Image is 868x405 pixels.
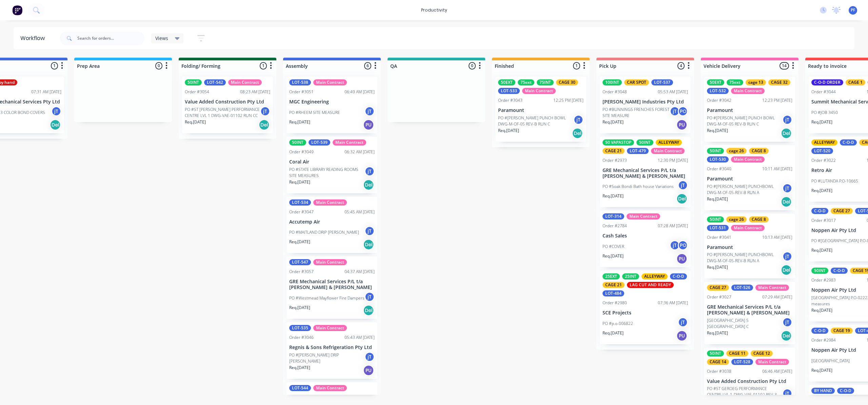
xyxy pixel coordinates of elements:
[627,148,649,154] div: LOT-479
[289,394,314,401] div: Order #3055
[603,193,624,199] p: Req. [DATE]
[707,234,731,240] div: Order #3041
[573,115,584,125] div: jT
[726,148,747,154] div: cage 26
[707,128,728,134] p: Req. [DATE]
[762,294,792,300] div: 07:29 AM [DATE]
[287,137,377,193] div: 50INTLOT-539Main ContractOrder #304906:32 AM [DATE]Coral AirPO #STATE LIBRARY READING ROOMS SITE ...
[600,77,691,133] div: 100INTCAR SPOTLOT-537Order #304805:53 AM [DATE][PERSON_NAME] Industries Pty LtdPO #BUNNINGS FRENC...
[289,89,314,95] div: Order #3051
[553,97,584,103] div: 12:25 PM [DATE]
[811,268,828,274] div: 50INT
[762,234,792,240] div: 10:13 AM [DATE]
[707,115,782,127] p: PO #[PERSON_NAME] PUNCH BOWL DWG-M-OF-05 REV-B RUN C
[498,108,584,113] p: Paramount
[20,34,48,42] div: Workflow
[782,251,792,262] div: jT
[624,79,649,85] div: CAR SPOT
[185,79,202,85] div: 50INT
[707,285,729,291] div: CAGE 27
[289,229,359,235] p: PO #MAITLAND DRIP [PERSON_NAME]
[289,352,364,364] p: PO #[PERSON_NAME] DRIP [PERSON_NAME]
[313,259,347,265] div: Main Contract
[811,110,838,116] p: PO #JOB 3450
[518,79,534,85] div: 75ext
[364,292,375,302] div: jT
[363,305,374,316] div: Del
[313,79,347,85] div: Main Contract
[51,106,61,116] div: jT
[676,193,687,204] div: Del
[603,184,674,190] p: PO #Soak Bondi Bath house Variations
[603,233,688,239] p: Cash Sales
[781,196,792,207] div: Del
[603,107,670,119] p: PO #BUNNINGS FRENCHES FOREST SITE MEASURE
[537,79,554,85] div: 75INT
[289,295,364,301] p: PO #Westmead Mayflower Fire Dampers
[676,253,687,264] div: PU
[755,359,789,365] div: Main Contract
[707,359,729,365] div: CAGE 14
[731,225,765,231] div: Main Contract
[289,259,311,265] div: LOT-547
[707,88,729,94] div: LOT-532
[782,183,792,193] div: jT
[204,79,226,85] div: LOT-542
[782,115,792,125] div: jT
[670,273,687,279] div: C-O-D
[603,89,627,95] div: Order #3048
[811,217,836,224] div: Order #3017
[603,148,625,154] div: CAGE 21
[155,35,168,42] span: Views
[240,89,270,95] div: 08:23 AM [DATE]
[498,88,520,94] div: LOT-533
[603,213,624,219] div: LOT-314
[289,209,314,215] div: Order #3047
[259,119,270,130] div: Del
[846,79,865,85] div: CAGE 1
[289,139,306,146] div: 50INT
[707,379,792,384] p: Value Added Construction Pty Ltd
[811,358,850,364] p: [GEOGRAPHIC_DATA]
[811,307,832,313] p: Req. [DATE]
[603,168,688,179] p: GRE Mechanical Services P/L t/a [PERSON_NAME] & [PERSON_NAME]
[707,148,724,154] div: 50INT
[572,128,583,139] div: Del
[707,330,728,336] p: Req. [DATE]
[498,97,522,103] div: Order #3043
[363,239,374,250] div: Del
[344,89,375,95] div: 06:49 AM [DATE]
[344,149,375,155] div: 06:32 AM [DATE]
[603,290,624,296] div: LOT-484
[289,149,314,155] div: Order #3049
[600,137,691,208] div: 50 VAPASTOP50INTALLEYWAYCAGE 21LOT-479Main ContractOrder #297312:30 PM [DATE]GRE Mechanical Servi...
[600,211,691,267] div: LOT-314Main ContractOrder #278407:28 AM [DATE]Cash SalesPO #COVERjTPOReq.[DATE]PU
[707,176,792,182] p: Paramount
[287,77,377,133] div: LOT-538Main ContractOrder #305106:49 AM [DATE]MGC EngineeringPO #RHEEM SITE MEASUREjTReq.[DATE]PU
[704,282,795,344] div: CAGE 27LOT-526Main ContractOrder #302707:29 AM [DATE]GRE Mechanical Services P/L t/a [PERSON_NAME...
[344,269,375,275] div: 04:37 AM [DATE]
[642,273,668,279] div: ALLEYWAY
[289,167,364,179] p: PO #STATE LIBRARY READING ROOMS SITE MEASURES
[185,107,260,119] p: PO #ST [PERSON_NAME] PERFORMANCE CENTRE LVL 1 DWG-VAE-01102 RUN CC
[811,367,832,373] p: Req. [DATE]
[678,240,688,250] div: PO
[658,223,688,229] div: 07:28 AM [DATE]
[678,180,688,190] div: jT
[333,139,366,146] div: Main Contract
[707,79,724,85] div: 50EXT
[313,325,347,331] div: Main Contract
[658,157,688,163] div: 12:30 PM [DATE]
[289,279,375,290] p: GRE Mechanical Services P/L t/a [PERSON_NAME] & [PERSON_NAME]
[289,365,310,371] p: Req. [DATE]
[811,89,836,95] div: Order #3044
[182,77,273,133] div: 50INTLOT-542Main ContractOrder #305408:23 AM [DATE]Value Added Construction Pty LtdPO #ST [PERSON...
[707,156,729,162] div: LOT-530
[603,244,624,250] p: PO #COVER
[289,269,314,275] div: Order #3057
[704,214,795,279] div: 50INTcage 26CAGE 8LOT-531Main ContractOrder #304110:13 AM [DATE]ParamountPO #[PERSON_NAME] PUNCHB...
[622,273,639,279] div: 25INT
[627,213,660,219] div: Main Contract
[811,247,832,253] p: Req. [DATE]
[289,179,310,185] p: Req. [DATE]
